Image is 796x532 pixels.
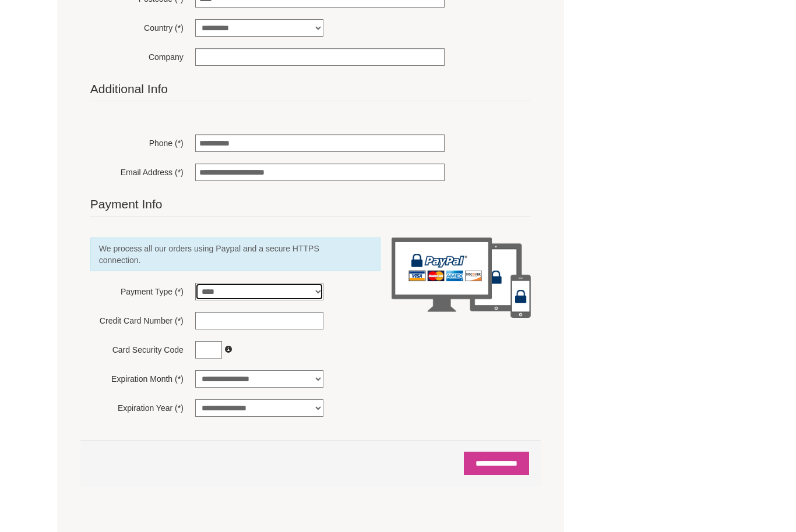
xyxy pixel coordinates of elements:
label: Credit Card Number (*) [90,313,184,327]
span: We process all our orders using Paypal and a secure HTTPS connection. [99,243,360,267]
label: Phone (*) [90,135,184,150]
label: Card Security Code [90,342,184,356]
label: Email Address (*) [90,164,184,179]
legend: Payment Info [90,193,531,217]
label: Company [90,49,184,63]
label: Expiration Year (*) [90,400,184,414]
label: Expiration Month (*) [90,371,184,385]
img: paypal-secure-devices.png [392,238,531,318]
label: Payment Type (*) [90,283,184,298]
legend: Additional Info [90,78,531,102]
label: Country (*) [90,20,184,34]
